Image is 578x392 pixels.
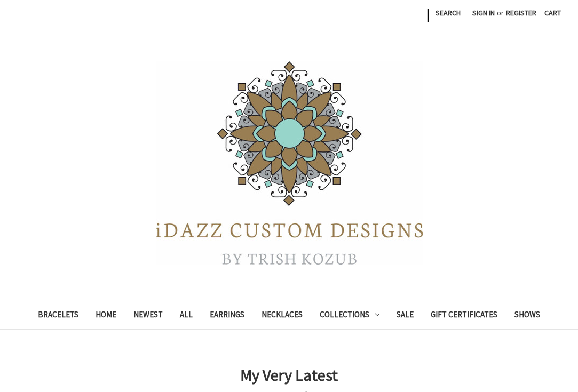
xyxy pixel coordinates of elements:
[506,303,549,329] a: Shows
[544,8,561,18] span: Cart
[422,303,506,329] a: Gift Certificates
[388,303,422,329] a: Sale
[29,303,87,329] a: Bracelets
[156,61,423,265] img: iDazz Custom Designs
[496,7,505,19] span: or
[125,303,171,329] a: Newest
[87,303,125,329] a: Home
[240,365,338,385] strong: My Very Latest
[253,303,311,329] a: Necklaces
[201,303,253,329] a: Earrings
[171,303,201,329] a: All
[311,303,388,329] a: Collections
[426,4,430,25] li: |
